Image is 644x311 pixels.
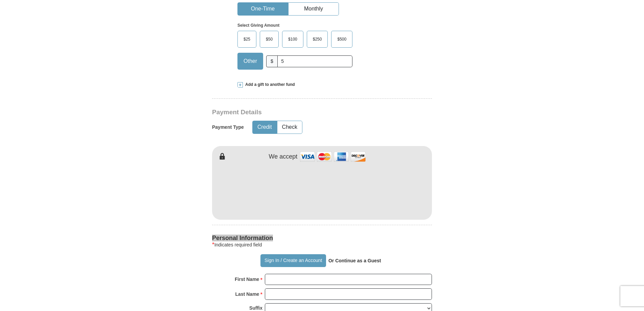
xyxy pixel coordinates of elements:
[299,149,367,164] img: credit cards accepted
[212,241,432,249] div: Indicates required field
[262,34,276,44] span: $50
[334,34,350,44] span: $500
[243,82,295,88] span: Add a gift to another fund
[253,121,277,134] button: Credit
[235,289,259,299] strong: Last Name
[309,34,325,44] span: $250
[237,23,279,28] strong: Select Giving Amount
[212,124,244,130] h5: Payment Type
[238,3,288,15] button: One-Time
[212,109,385,116] h3: Payment Details
[328,258,381,263] strong: Or Continue as a Guest
[212,235,432,241] h4: Personal Information
[240,56,260,66] span: Other
[235,274,259,284] strong: First Name
[266,55,278,67] span: $
[260,254,326,267] button: Sign In / Create an Account
[277,55,352,67] input: Other Amount
[277,121,302,134] button: Check
[289,3,339,15] button: Monthly
[269,153,298,161] h4: We accept
[240,34,254,44] span: $25
[285,34,301,44] span: $100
